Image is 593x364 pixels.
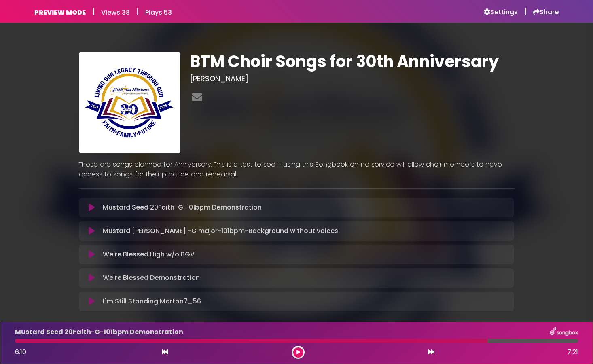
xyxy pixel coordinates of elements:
p: These are songs planned for Anniversary. This is a test to see if using this Songbook online serv... [79,160,514,179]
a: Share [533,8,559,16]
p: Mustard Seed 20Faith-G-101bpm Demonstration [103,203,262,212]
img: 4rtNFwSvTUi8ptlHzujV [79,52,180,153]
p: I"m Still Standing Morton7_56 [103,296,201,306]
h6: Plays 53 [145,8,172,16]
p: We're Blessed Demonstration [103,273,200,283]
h3: [PERSON_NAME] [190,74,514,83]
a: Settings [484,8,518,16]
p: We're Blessed High w/o BGV [103,250,195,259]
p: Mustard Seed 20Faith-G-101bpm Demonstration [15,327,183,337]
h1: BTM Choir Songs for 30th Anniversary [190,52,514,71]
h5: | [524,6,527,16]
h5: | [136,6,139,16]
h6: Views 38 [101,8,130,16]
h6: PREVIEW MODE [34,8,86,16]
img: songbox-logo-white.png [550,327,578,337]
p: Mustard [PERSON_NAME] -G major-101bpm-Background without voices [103,226,338,236]
h5: | [92,6,95,16]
